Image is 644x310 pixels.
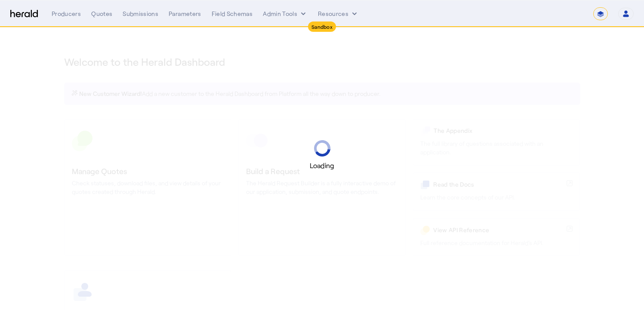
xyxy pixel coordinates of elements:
[52,9,81,18] div: Producers
[318,9,359,18] button: Resources dropdown menu
[91,9,112,18] div: Quotes
[263,9,308,18] button: internal dropdown menu
[123,9,158,18] div: Submissions
[212,9,253,18] div: Field Schemas
[10,10,38,18] img: Herald Logo
[169,9,201,18] div: Parameters
[308,21,336,32] div: Sandbox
